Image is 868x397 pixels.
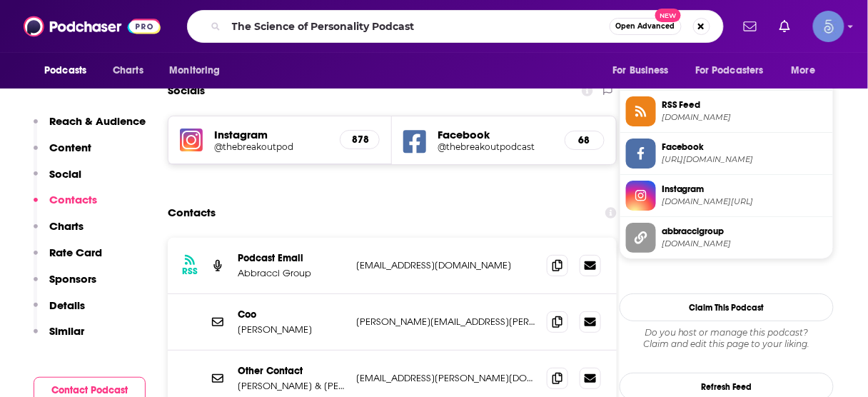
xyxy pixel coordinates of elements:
p: Other Contact [238,365,345,377]
a: @thebreakoutpod [214,141,328,152]
h5: Instagram [214,128,328,141]
p: Content [49,141,91,154]
a: Charts [104,57,152,84]
button: Sponsors [34,272,96,298]
p: Charts [49,219,84,233]
button: Similar [34,324,84,351]
button: Show profile menu [813,11,844,42]
span: Charts [113,61,143,81]
button: Claim This Podcast [620,293,834,321]
p: [EMAIL_ADDRESS][PERSON_NAME][DOMAIN_NAME] [356,372,535,384]
span: New [655,9,681,22]
input: Search podcasts, credits, & more... [226,15,610,38]
p: Contacts [49,193,97,206]
span: Podcasts [44,61,86,81]
button: open menu [782,57,834,84]
a: Show notifications dropdown [774,14,796,39]
button: Rate Card [34,246,102,272]
span: More [792,61,816,81]
span: Monitoring [169,61,220,81]
h5: Facebook [438,128,552,141]
div: Search podcasts, credits, & more... [187,10,724,43]
a: RSS Feed[DOMAIN_NAME] [626,96,827,126]
button: Details [34,298,85,325]
button: open menu [686,57,784,84]
span: linkedin.com [662,238,827,249]
span: https://www.facebook.com/thebreakoutpodcast [662,154,827,165]
p: [PERSON_NAME][EMAIL_ADDRESS][PERSON_NAME][DOMAIN_NAME] [356,316,535,328]
button: open menu [159,57,238,84]
img: iconImage [180,129,203,151]
h2: Contacts [168,199,216,226]
p: [EMAIL_ADDRESS][DOMAIN_NAME] [356,259,535,271]
p: [PERSON_NAME] & [PERSON_NAME] [238,380,345,392]
h3: RSS [182,266,198,277]
button: open menu [602,57,687,84]
button: Contacts [34,193,97,219]
a: Instagram[DOMAIN_NAME][URL] [626,181,827,211]
a: Show notifications dropdown [738,14,762,39]
img: Podchaser - Follow, Share and Rate Podcasts [24,13,161,40]
span: Do you host or manage this podcast? [620,327,834,338]
span: RSS Feed [662,99,827,111]
p: Details [49,298,85,312]
p: Coo [238,308,345,321]
p: Similar [49,324,84,338]
button: Charts [34,219,84,246]
button: Content [34,141,91,167]
p: Podcast Email [238,252,345,264]
span: Open Advanced [616,23,675,30]
h2: Socials [168,77,205,104]
span: abbraccigroup [662,225,827,238]
p: Rate Card [49,246,102,259]
p: Abbracci Group [238,267,345,279]
span: Logged in as Spiral5-G1 [813,11,844,42]
button: Social [34,167,81,194]
a: abbraccigroup[DOMAIN_NAME] [626,223,827,253]
button: Reach & Audience [34,114,146,141]
span: For Podcasters [695,61,764,81]
p: Sponsors [49,272,96,286]
a: @thebreakoutpodcast [438,141,552,152]
span: Instagram [662,183,827,196]
span: instagram.com/thebreakoutpod [662,196,827,207]
img: User Profile [813,11,844,42]
span: Facebook [662,141,827,154]
button: open menu [34,57,105,84]
h5: 878 [352,134,368,146]
h5: 68 [577,134,592,146]
a: Facebook[URL][DOMAIN_NAME] [626,139,827,169]
div: Claim and edit this page to your liking. [620,327,834,350]
span: For Business [612,61,669,81]
button: Open AdvancedNew [610,18,682,35]
p: Reach & Audience [49,114,146,128]
p: Social [49,167,81,181]
span: feeds.acast.com [662,112,827,123]
p: [PERSON_NAME] [238,323,345,336]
